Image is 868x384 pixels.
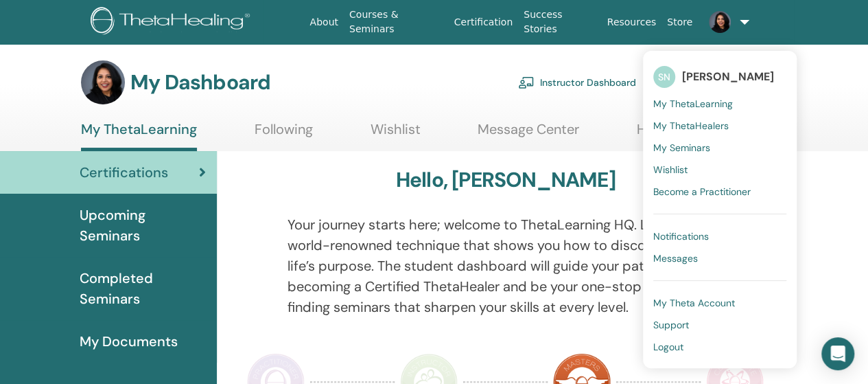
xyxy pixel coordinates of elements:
[661,10,698,35] a: Store
[653,247,786,269] a: Messages
[130,70,270,95] h3: My Dashboard
[396,168,615,192] h3: Hello, [PERSON_NAME]
[653,98,733,110] span: My ThetaLearning
[821,337,854,370] div: Open Intercom Messenger
[653,341,683,353] span: Logout
[653,120,729,132] span: My ThetaHealers
[653,137,786,159] a: My Seminars
[653,93,786,115] a: My ThetaLearning
[602,10,662,35] a: Resources
[653,230,709,242] span: Notifications
[653,181,786,203] a: Become a Practitioner
[653,142,710,154] span: My Seminars
[518,67,636,98] a: Instructor Dashboard
[344,2,449,42] a: Courses & Seminars
[449,10,518,35] a: Certification
[653,225,786,247] a: Notifications
[305,10,344,35] a: About
[653,163,688,176] span: Wishlist
[682,69,774,84] span: [PERSON_NAME]
[709,11,731,33] img: default.jpg
[637,121,747,148] a: Help & Resources
[653,115,786,137] a: My ThetaHealers
[653,297,735,309] span: My Theta Account
[653,252,698,264] span: Messages
[653,314,786,336] a: Support
[518,2,601,42] a: Success Stories
[80,331,178,352] span: My Documents
[371,121,421,148] a: Wishlist
[91,7,255,38] img: logo.png
[653,292,786,314] a: My Theta Account
[653,319,689,331] span: Support
[80,205,206,246] span: Upcoming Seminars
[478,121,579,148] a: Message Center
[653,336,786,358] a: Logout
[80,268,206,309] span: Completed Seminars
[653,159,786,181] a: Wishlist
[288,214,724,317] p: Your journey starts here; welcome to ThetaLearning HQ. Learn the world-renowned technique that sh...
[80,162,168,183] span: Certifications
[653,61,786,93] a: SN[PERSON_NAME]
[81,60,125,104] img: default.jpg
[255,121,313,148] a: Following
[81,121,197,151] a: My ThetaLearning
[653,66,675,88] span: SN
[653,185,751,198] span: Become a Practitioner
[518,76,535,89] img: chalkboard-teacher.svg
